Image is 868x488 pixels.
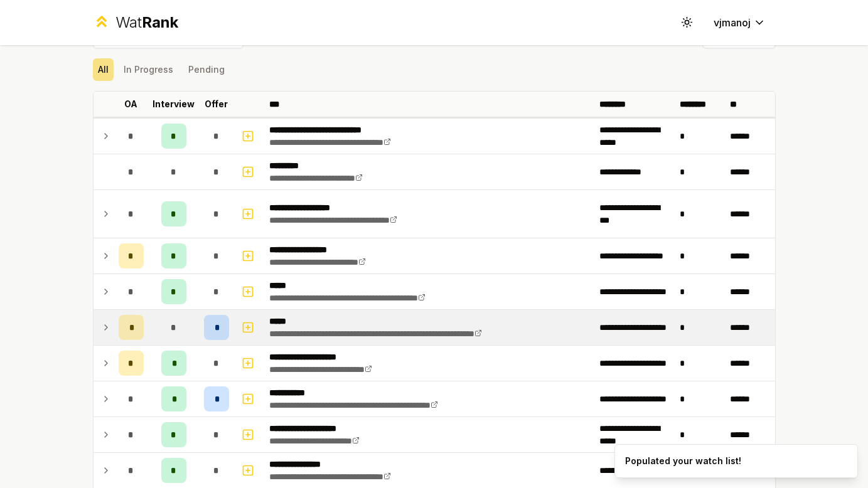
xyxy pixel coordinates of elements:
[704,11,776,34] button: vjmanoj
[205,98,228,110] p: Offer
[142,13,178,31] span: Rank
[93,58,114,81] button: All
[93,13,179,33] a: WatRank
[115,13,178,33] div: Wat
[714,15,751,30] span: vjmanoj
[625,455,741,467] div: Populated your watch list!
[153,98,195,110] p: Interview
[119,58,178,81] button: In Progress
[124,98,137,110] p: OA
[183,58,230,81] button: Pending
